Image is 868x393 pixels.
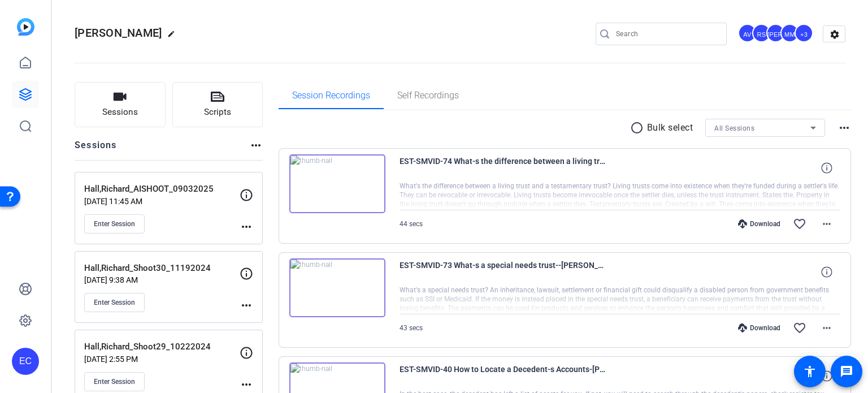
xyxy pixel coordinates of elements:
button: Sessions [75,82,166,127]
div: AV [738,24,757,42]
mat-icon: more_horiz [837,121,851,135]
p: Bulk select [647,121,693,135]
span: Scripts [204,106,231,119]
span: EST-SMVID-73 What-s a special needs trust--[PERSON_NAME] SFB-[PERSON_NAME]-Shoot29-10222024-2024-... [400,258,609,286]
span: Enter Session [94,377,135,386]
div: [PERSON_NAME] [766,24,785,42]
h2: Sessions [75,139,117,160]
button: Enter Session [84,214,145,234]
div: Download [732,323,786,332]
span: Sessions [102,106,138,119]
span: 44 secs [400,220,423,228]
mat-icon: more_horiz [240,220,253,234]
input: Search [616,27,718,41]
div: MM [780,24,799,42]
img: thumb-nail [289,258,385,317]
span: [PERSON_NAME] [75,26,162,40]
p: [DATE] 2:55 PM [84,355,240,364]
mat-icon: more_horiz [820,321,834,335]
mat-icon: more_horiz [249,139,263,152]
mat-icon: edit [167,30,181,44]
mat-icon: radio_button_unchecked [630,121,647,135]
img: blue-gradient.svg [17,18,34,36]
div: +3 [795,24,813,42]
p: [DATE] 9:38 AM [84,275,240,284]
img: thumb-nail [289,154,385,213]
div: EC [12,348,39,375]
p: Hall,Richard_Shoot29_10222024 [84,340,240,353]
ngx-avatar: Abby Veloz [738,24,758,44]
p: Hall,Richard_AISHOOT_09032025 [84,183,240,196]
span: EST-SMVID-74 What-s the difference between a living trust and a testamentary trust--[PERSON_NAME]... [400,154,609,182]
p: Hall,Richard_Shoot30_11192024 [84,262,240,275]
mat-icon: favorite_border [793,321,806,335]
span: All Sessions [714,124,754,132]
mat-icon: message [840,365,853,378]
span: Session Recordings [292,91,370,100]
button: Enter Session [84,372,145,391]
mat-icon: settings [823,26,846,43]
button: Scripts [172,82,263,127]
span: EST-SMVID-40 How to Locate a Decedent-s Accounts-[PERSON_NAME] SFB-[PERSON_NAME]-Shoot29-10222024... [400,362,609,390]
mat-icon: accessibility [803,365,817,378]
mat-icon: more_horiz [820,217,834,231]
div: Download [732,219,786,228]
span: Self Recordings [397,91,459,100]
div: RS [752,24,771,42]
button: Enter Session [84,293,145,312]
span: 43 secs [400,324,423,332]
ngx-avatar: Mike Margol [780,24,800,44]
ngx-avatar: Julie Anne Ines [766,24,786,44]
mat-icon: more_horiz [240,378,253,391]
p: [DATE] 11:45 AM [84,197,240,206]
mat-icon: more_horiz [240,299,253,312]
ngx-avatar: René Snow [752,24,772,44]
span: Enter Session [94,219,135,228]
span: Enter Session [94,298,135,307]
mat-icon: favorite_border [793,217,806,231]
